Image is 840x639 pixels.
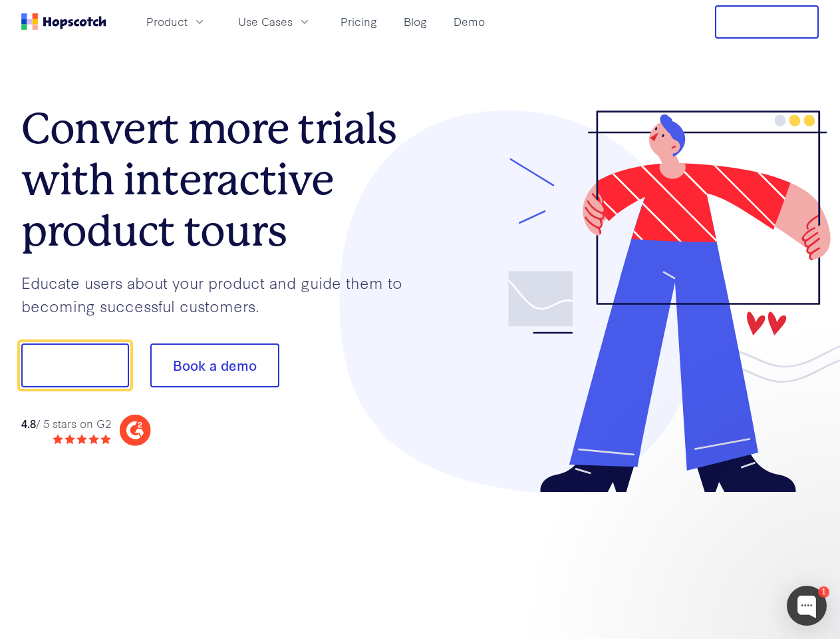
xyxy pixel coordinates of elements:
p: Educate users about your product and guide them to becoming successful customers. [21,271,420,317]
strong: 4.8 [21,415,36,431]
button: Product [138,11,214,33]
h1: Convert more trials with interactive product tours [21,103,420,256]
span: Product [146,13,188,30]
div: / 5 stars on G2 [21,415,111,432]
a: Pricing [335,11,382,33]
button: Show me! [21,343,129,387]
button: Book a demo [150,343,279,387]
a: Home [21,13,106,30]
span: Use Cases [238,13,293,30]
a: Blog [398,11,432,33]
a: Demo [448,11,490,33]
div: 1 [818,586,829,598]
button: Free Trial [715,5,819,39]
button: Use Cases [230,11,319,33]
